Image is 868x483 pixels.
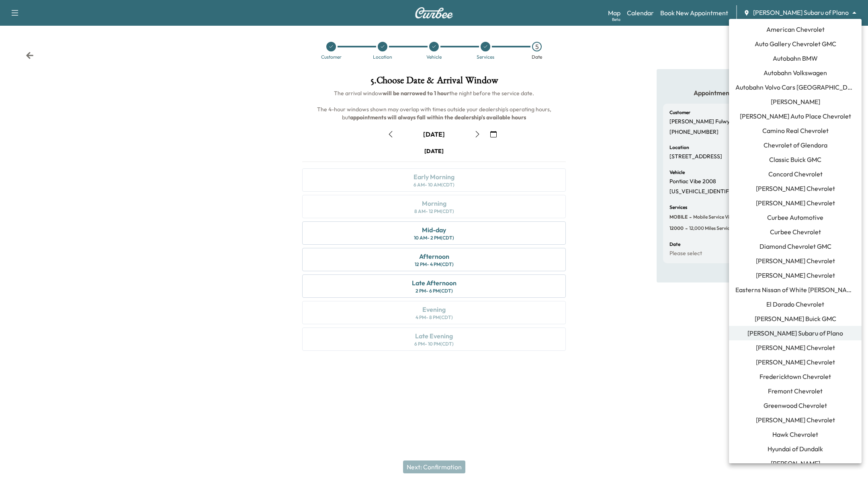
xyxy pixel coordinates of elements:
[735,285,855,295] span: Easterns Nissan of White [PERSON_NAME]
[773,53,818,63] span: Autobahn BMW
[756,256,835,266] span: [PERSON_NAME] Chevrolet
[770,227,821,237] span: Curbee Chevrolet
[755,39,836,49] span: Auto Gallery Chevrolet GMC
[747,328,843,338] span: [PERSON_NAME] Subaru of Plano
[771,458,820,468] span: [PERSON_NAME]
[759,372,831,381] span: Fredericktown Chevrolet
[756,270,835,280] span: [PERSON_NAME] Chevrolet
[764,140,827,150] span: Chevrolet of Glendora
[768,444,823,454] span: Hyundai of Dundalk
[756,357,835,367] span: [PERSON_NAME] Chevrolet
[764,68,827,78] span: Autobahn Volkswagen
[771,97,820,106] span: [PERSON_NAME]
[762,126,829,135] span: Camino Real Chevrolet
[768,386,823,396] span: Fremont Chevrolet
[772,430,818,439] span: Hawk Chevrolet
[740,111,851,121] span: [PERSON_NAME] Auto Place Chevrolet
[766,25,825,34] span: American Chevrolet
[756,184,835,193] span: [PERSON_NAME] Chevrolet
[759,241,831,251] span: Diamond Chevrolet GMC
[756,415,835,425] span: [PERSON_NAME] Chevrolet
[756,343,835,352] span: [PERSON_NAME] Chevrolet
[766,299,824,309] span: El Dorado Chevrolet
[767,213,823,222] span: Curbee Automotive
[755,314,836,323] span: [PERSON_NAME] Buick GMC
[768,169,823,179] span: Concord Chevrolet
[756,198,835,208] span: [PERSON_NAME] Chevrolet
[764,401,827,410] span: Greenwood Chevrolet
[735,82,855,92] span: Autobahn Volvo Cars [GEOGRAPHIC_DATA]
[769,155,821,164] span: Classic Buick GMC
